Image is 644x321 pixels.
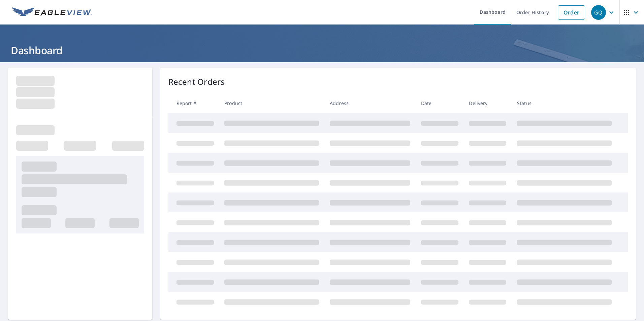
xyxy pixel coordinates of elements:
p: Recent Orders [168,76,225,88]
a: Order [558,5,585,20]
img: EV Logo [12,7,92,17]
th: Report # [168,93,219,113]
h1: Dashboard [8,43,636,57]
th: Status [512,93,617,113]
th: Delivery [463,93,512,113]
th: Date [416,93,464,113]
div: GQ [591,5,606,20]
th: Address [324,93,416,113]
th: Product [219,93,324,113]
